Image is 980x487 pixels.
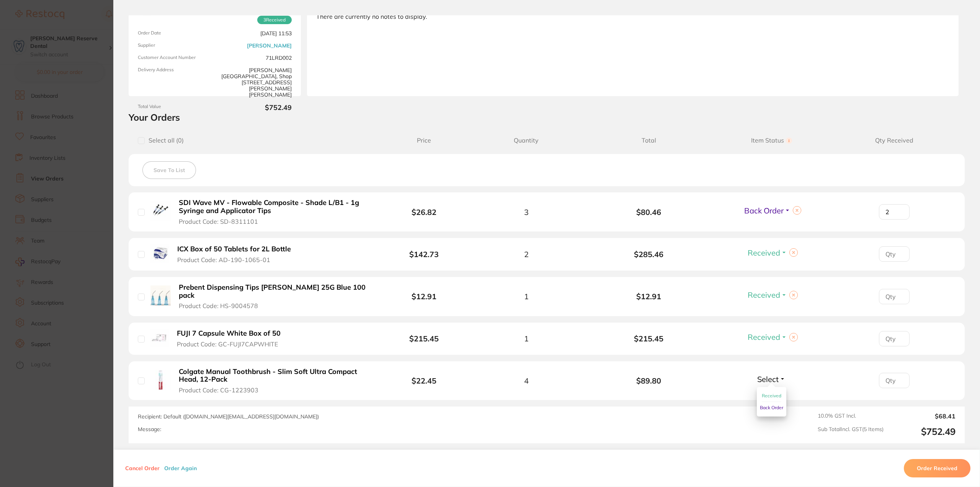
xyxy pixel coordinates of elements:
[179,199,369,215] b: SDI Wave MV - Flowable Composite - Shade L/B1 - 1g Syringe and Applicator Tips
[383,137,465,144] span: Price
[138,426,161,433] label: Message:
[145,137,184,144] span: Select all ( 0 )
[879,204,910,220] input: Qty
[412,376,436,385] b: $22.45
[247,43,292,49] a: [PERSON_NAME]
[138,413,319,420] span: Recipient: Default ( [DOMAIN_NAME][EMAIL_ADDRESS][DOMAIN_NAME] )
[588,208,710,216] b: $80.46
[179,218,258,225] span: Product Code: SD-8311101
[138,67,212,98] span: Delivery Address
[588,376,710,385] b: $89.80
[177,330,281,338] b: FUJI 7 Capsule White Box of 50
[218,104,292,112] b: $752.49
[745,290,789,300] button: Received
[524,208,529,216] span: 3
[588,292,710,301] b: $12.91
[748,248,780,257] span: Received
[176,283,372,310] button: Prebent Dispensing Tips [PERSON_NAME] 25G Blue 100 pack Product Code: HS-9004578
[150,329,169,347] img: FUJI 7 Capsule White Box of 50
[409,249,439,259] b: $142.73
[138,55,212,61] span: Customer Account Number
[879,289,910,304] input: Qty
[760,405,783,410] span: Back Order
[218,30,292,36] span: [DATE] 11:53
[176,198,372,225] button: SDI Wave MV - Flowable Composite - Shade L/B1 - 1g Syringe and Applicator Tips Product Code: SD-8...
[465,137,587,144] span: Quantity
[218,55,292,61] span: 71LRD002
[762,393,781,398] span: Received
[755,374,788,384] button: Select
[789,248,798,257] button: Clear selection
[879,331,910,346] input: Qty
[179,368,369,384] b: Colgate Manual Toothbrush - Slim Soft Ultra Compact Head, 12-Pack
[129,112,965,123] h2: Your Orders
[524,250,529,259] span: 2
[179,387,258,394] span: Product Code: CG-1223903
[745,248,789,257] button: Received
[177,341,278,348] span: Product Code: GC-FUJI7CAPWHITE
[176,367,372,394] button: Colgate Manual Toothbrush - Slim Soft Ultra Compact Head, 12-Pack Product Code: CG-1223903
[789,291,798,299] button: Clear selection
[904,459,970,477] button: Order Received
[710,137,833,144] span: Item Status
[745,332,789,342] button: Received
[588,334,710,343] b: $215.45
[175,245,299,264] button: ICX Box of 50 Tablets for 2L Bottle Product Code: AD-190-1065-01
[742,206,793,215] button: Back Order
[793,206,801,215] button: Clear selection
[123,465,162,472] button: Cancel Order
[524,292,529,301] span: 1
[218,67,292,98] span: [PERSON_NAME][GEOGRAPHIC_DATA], Shop [STREET_ADDRESS][PERSON_NAME][PERSON_NAME]
[142,161,196,179] button: Save To List
[748,332,780,342] span: Received
[744,206,784,215] span: Back Order
[150,370,171,390] img: Colgate Manual Toothbrush - Slim Soft Ultra Compact Head, 12-Pack
[150,201,171,221] img: SDI Wave MV - Flowable Composite - Shade L/B1 - 1g Syringe and Applicator Tips
[138,30,212,36] span: Order Date
[760,402,783,413] button: Back Order
[150,285,171,306] img: Prebent Dispensing Tips HENRY SCHEIN 25G Blue 100 pack
[179,284,369,299] b: Prebent Dispensing Tips [PERSON_NAME] 25G Blue 100 pack
[179,302,258,309] span: Product Code: HS-9004578
[833,137,955,144] span: Qty Received
[524,376,529,385] span: 4
[138,43,212,49] span: Supplier
[879,246,910,262] input: Qty
[818,413,884,420] span: 10.0 % GST Incl.
[409,334,439,343] b: $215.45
[175,329,289,348] button: FUJI 7 Capsule White Box of 50 Product Code: GC-FUJI7CAPWHITE
[150,244,169,263] img: ICX Box of 50 Tablets for 2L Bottle
[588,250,710,259] b: $285.46
[879,373,910,388] input: Qty
[818,426,884,437] span: Sub Total Incl. GST ( 5 Items)
[748,290,780,300] span: Received
[177,245,291,253] b: ICX Box of 50 Tablets for 2L Bottle
[177,256,270,263] span: Product Code: AD-190-1065-01
[890,413,955,420] output: $68.41
[316,13,949,20] div: There are currently no notes to display.
[412,207,436,217] b: $26.82
[762,390,781,402] button: Received
[890,426,955,437] output: $752.49
[588,137,710,144] span: Total
[138,104,212,112] span: Total Value
[524,334,529,343] span: 1
[162,465,199,472] button: Order Again
[757,374,779,384] span: Select
[412,292,436,301] b: $12.91
[257,16,292,24] span: Received
[789,333,798,341] button: Clear selection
